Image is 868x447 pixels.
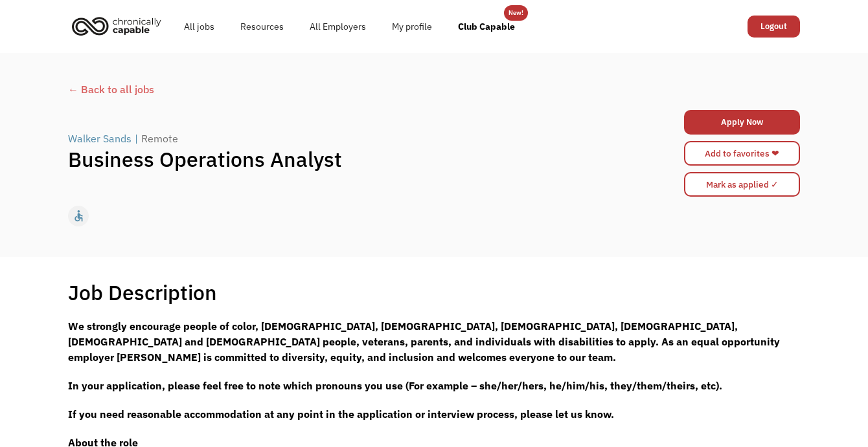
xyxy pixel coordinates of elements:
[72,206,86,226] div: accessible
[379,6,445,47] a: My profile
[68,12,171,40] a: home
[68,379,722,392] strong: In your application, please feel free to note which pronouns you use (For example – she/her/hers,...
[508,5,523,21] div: New!
[68,82,800,97] a: ← Back to all jobs
[135,131,138,146] div: |
[68,131,131,146] div: Walker Sands
[68,279,217,305] h1: Job Description
[748,16,800,38] a: Logout
[684,172,800,197] input: Mark as applied ✓
[445,6,528,47] a: Club Capable
[171,6,227,47] a: All jobs
[141,131,178,146] div: Remote
[684,110,800,135] a: Apply Now
[68,131,181,146] a: Walker Sands|Remote
[68,320,780,364] strong: We strongly encourage people of color, [DEMOGRAPHIC_DATA], [DEMOGRAPHIC_DATA], [DEMOGRAPHIC_DATA]...
[684,169,800,200] form: Mark as applied form
[68,408,614,420] strong: If you need reasonable accommodation at any point in the application or interview process, please...
[68,146,617,172] h1: Business Operations Analyst
[684,141,800,166] a: Add to favorites ❤
[68,12,165,40] img: Chronically Capable logo
[227,6,297,47] a: Resources
[297,6,379,47] a: All Employers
